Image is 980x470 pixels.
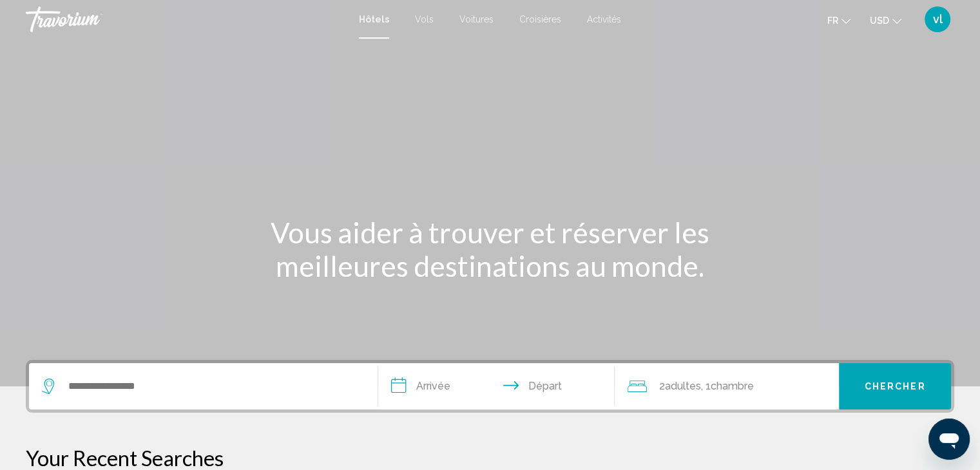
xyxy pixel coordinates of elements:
button: Change language [827,11,850,30]
span: Adultes [664,380,700,392]
button: User Menu [921,6,954,33]
a: Hôtels [359,14,389,24]
span: vl [933,13,943,26]
button: Change currency [870,11,901,30]
span: , 1 [700,377,753,395]
button: Chercher [839,363,951,409]
h1: Vous aider à trouver et réserver les meilleures destinations au monde. [249,216,732,283]
span: Chercher [865,382,926,392]
a: Voitures [459,14,494,24]
iframe: Bouton de lancement de la fenêtre de messagerie [928,418,970,460]
span: Chambre [710,380,753,392]
a: Croisières [519,14,561,24]
button: Check in and out dates [378,363,615,409]
button: Travelers: 2 adults, 0 children [615,363,839,409]
span: USD [870,15,889,26]
a: Vols [415,14,434,24]
div: Search widget [29,363,951,409]
a: Travorium [26,6,346,32]
span: 2 [658,377,700,395]
a: Activités [587,14,621,24]
span: fr [827,15,838,26]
